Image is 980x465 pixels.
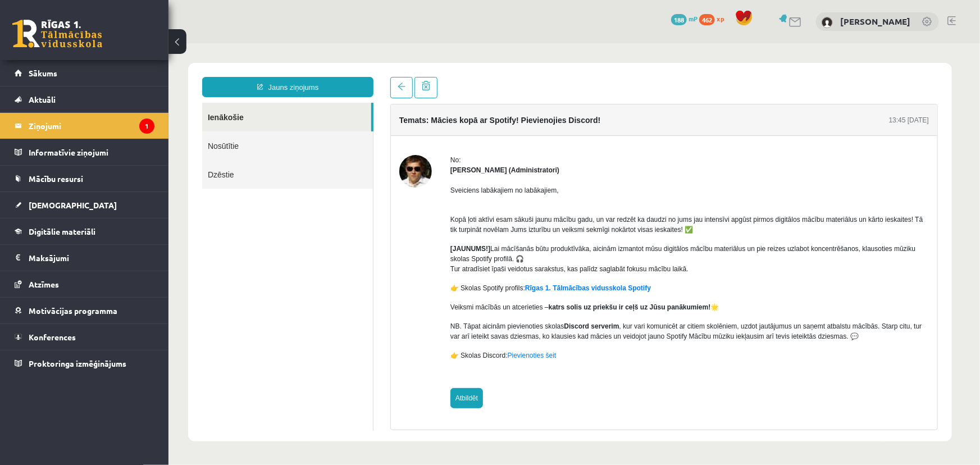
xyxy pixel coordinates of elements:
[822,17,833,28] img: Aigars Laķis
[282,161,760,192] p: Kopā ļoti aktīvi esam sākuši jaunu mācību gadu, un var redzēt ka daudzi no jums jau intensīvi apg...
[29,113,154,139] legend: Ziņojumi
[282,345,314,365] a: Atbildēt
[282,200,760,231] p: Lai mācīšanās būtu produktīvāka, aicinām izmantot mūsu digitālos mācību materiālus un pie reizes ...
[15,271,154,297] a: Atzīmes
[29,200,117,210] span: [DEMOGRAPHIC_DATA]
[29,358,126,368] span: Proktoringa izmēģinājums
[15,60,154,86] a: Sākums
[717,14,724,23] span: xp
[15,218,154,244] a: Digitālie materiāli
[282,307,760,317] p: 👉 Skolas Discord:
[671,14,687,25] span: 188
[357,241,482,249] a: Rīgas 1. Tālmācības vidusskola Spotify
[15,350,154,376] a: Proktoringa izmēģinājums
[282,142,760,152] p: Sveiciens labākajiem no labākajiem,
[15,192,154,218] a: [DEMOGRAPHIC_DATA]
[34,88,204,117] a: Nosūtītie
[15,113,154,139] a: Ziņojumi1
[29,174,83,184] span: Mācību resursi
[29,279,59,289] span: Atzīmes
[15,324,154,350] a: Konferences
[34,117,204,145] a: Dzēstie
[282,202,322,209] strong: [JAUNUMS!]
[231,112,263,144] img: Ivo Čapiņš
[15,166,154,192] a: Mācību resursi
[29,306,117,316] span: Motivācijas programma
[29,139,154,165] legend: Informatīvie ziņojumi
[15,298,154,323] a: Motivācijas programma
[396,279,451,287] strong: Discord serverim
[139,118,154,134] i: 1
[689,14,698,23] span: mP
[34,34,205,54] a: Jauns ziņojums
[29,226,95,236] span: Digitālie materiāli
[671,14,698,23] a: 188 mP
[282,259,760,269] p: Veiksmi mācībās un atcerieties – 🌟
[34,60,203,88] a: Ienākošie
[380,260,543,268] strong: katrs solis uz priekšu ir ceļš uz Jūsu panākumiem!
[29,68,57,78] span: Sākums
[282,123,391,131] strong: [PERSON_NAME] (Administratori)
[282,112,760,122] div: No:
[15,245,154,271] a: Maksājumi
[282,240,760,250] p: 👉 Skolas Spotify profils:
[699,14,730,23] a: 462 xp
[29,332,76,342] span: Konferences
[339,308,388,316] a: Pievienoties šeit
[840,16,910,27] a: [PERSON_NAME]
[29,94,56,104] span: Aktuāli
[282,278,760,298] p: NB. Tāpat aicinām pievienoties skolas , kur vari komunicēt ar citiem skolēniem, uzdot jautājumus ...
[15,139,154,165] a: Informatīvie ziņojumi
[721,72,760,82] div: 13:45 [DATE]
[699,14,715,25] span: 462
[29,245,154,271] legend: Maksājumi
[15,86,154,112] a: Aktuāli
[12,20,102,48] a: Rīgas 1. Tālmācības vidusskola
[231,72,432,81] h4: Temats: Mācies kopā ar Spotify! Pievienojies Discord!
